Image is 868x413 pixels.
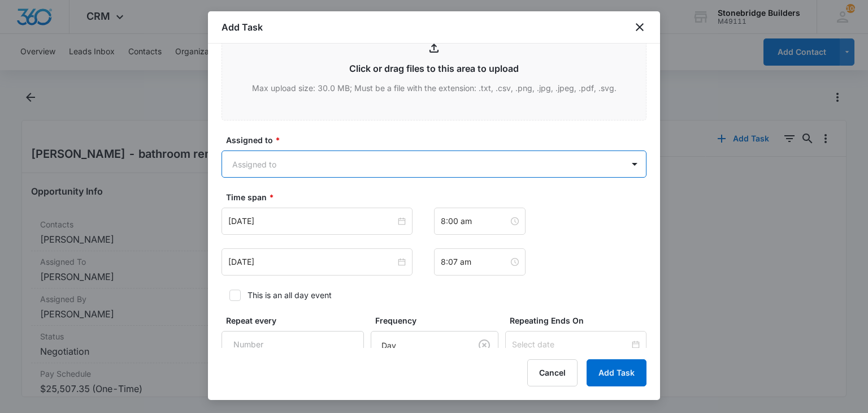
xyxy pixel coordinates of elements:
div: This is an all day event [248,289,332,301]
input: Select date [512,338,630,351]
input: Number [222,331,364,358]
input: Sep 11, 2025 [228,256,396,268]
h1: Add Task [222,20,263,34]
label: Frequency [375,315,503,326]
input: 8:00 am [441,215,509,227]
button: Cancel [527,359,578,386]
button: close [633,20,646,34]
button: Clear [475,336,493,354]
label: Assigned to [226,134,651,146]
input: Sep 11, 2025 [228,215,396,227]
label: Time span [226,191,651,203]
label: Repeat every [226,315,368,326]
label: Repeating Ends On [510,315,651,326]
input: 8:07 am [441,256,509,268]
button: Add Task [587,359,646,386]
